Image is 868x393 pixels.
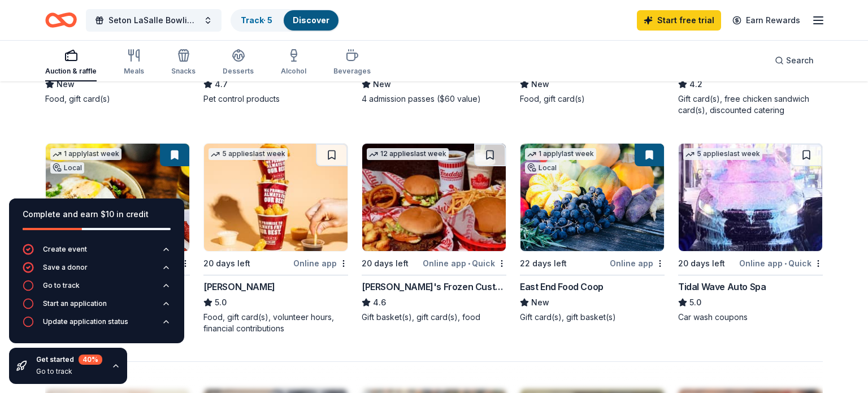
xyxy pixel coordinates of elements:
[45,67,97,76] div: Auction & raffle
[43,263,88,272] div: Save a donor
[362,280,506,293] div: [PERSON_NAME]'s Frozen Custard & Steakburgers
[50,162,84,174] div: Local
[362,257,409,270] div: 20 days left
[726,10,807,31] a: Earn Rewards
[786,54,814,67] span: Search
[36,367,102,376] div: Go to track
[45,143,190,334] a: Image for ShuBrew1 applylast weekLocal20 days leftOnline app•QuickShuBrewNewFood, alcoholic bever...
[23,298,171,316] button: Start an application
[203,257,250,270] div: 20 days left
[739,256,823,270] div: Online app Quick
[784,259,787,268] span: •
[678,257,725,270] div: 20 days left
[683,148,762,160] div: 5 applies last week
[43,245,87,254] div: Create event
[531,296,549,309] span: New
[124,67,144,76] div: Meals
[23,244,171,262] button: Create event
[766,49,823,72] button: Search
[203,280,275,293] div: [PERSON_NAME]
[50,148,121,160] div: 1 apply last week
[520,93,665,105] div: Food, gift card(s)
[86,9,222,32] button: Seton LaSalle Bowling Team Fundraiser
[520,257,567,270] div: 22 days left
[36,355,102,365] div: Get started
[293,256,348,270] div: Online app
[43,299,107,308] div: Start an application
[241,15,272,25] a: Track· 5
[223,44,254,81] button: Desserts
[45,7,77,33] a: Home
[678,312,823,323] div: Car wash coupons
[689,77,702,91] span: 4.2
[525,162,559,174] div: Local
[43,317,128,326] div: Update application status
[203,93,348,105] div: Pet control products
[520,143,665,323] a: Image for East End Food Coop1 applylast weekLocal22 days leftOnline appEast End Food CoopNewGift ...
[23,316,171,334] button: Update application status
[678,280,766,293] div: Tidal Wave Auto Spa
[362,312,506,323] div: Gift basket(s), gift card(s), food
[281,67,306,76] div: Alcohol
[79,355,102,365] div: 40 %
[293,15,329,25] a: Discover
[43,281,80,290] div: Go to track
[23,262,171,280] button: Save a donor
[45,93,190,105] div: Food, gift card(s)
[678,143,823,323] a: Image for Tidal Wave Auto Spa5 applieslast week20 days leftOnline app•QuickTidal Wave Auto Spa5.0...
[333,44,371,81] button: Beverages
[373,296,386,309] span: 4.6
[124,44,144,81] button: Meals
[373,77,391,91] span: New
[679,144,822,251] img: Image for Tidal Wave Auto Spa
[223,67,254,76] div: Desserts
[362,93,506,105] div: 4 admission passes ($60 value)
[520,312,665,323] div: Gift card(s), gift basket(s)
[520,280,604,293] div: East End Food Coop
[423,256,506,270] div: Online app Quick
[23,208,171,221] div: Complete and earn $10 in credit
[171,44,196,81] button: Snacks
[203,143,348,334] a: Image for Sheetz5 applieslast week20 days leftOnline app[PERSON_NAME]5.0Food, gift card(s), volun...
[204,144,348,251] img: Image for Sheetz
[689,296,701,309] span: 5.0
[231,9,340,32] button: Track· 5Discover
[525,148,596,160] div: 1 apply last week
[171,67,196,76] div: Snacks
[45,44,97,81] button: Auction & raffle
[108,14,199,27] span: Seton LaSalle Bowling Team Fundraiser
[23,280,171,298] button: Go to track
[203,312,348,334] div: Food, gift card(s), volunteer hours, financial contributions
[362,143,506,323] a: Image for Freddy's Frozen Custard & Steakburgers12 applieslast week20 days leftOnline app•Quick[P...
[215,296,227,309] span: 5.0
[215,77,228,91] span: 4.7
[333,67,371,76] div: Beverages
[209,148,288,160] div: 5 applies last week
[678,93,823,116] div: Gift card(s), free chicken sandwich card(s), discounted catering
[362,144,506,251] img: Image for Freddy's Frozen Custard & Steakburgers
[520,144,664,251] img: Image for East End Food Coop
[367,148,449,160] div: 12 applies last week
[281,44,306,81] button: Alcohol
[57,77,75,91] span: New
[468,259,470,268] span: •
[531,77,549,91] span: New
[610,256,665,270] div: Online app
[637,10,721,31] a: Start free trial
